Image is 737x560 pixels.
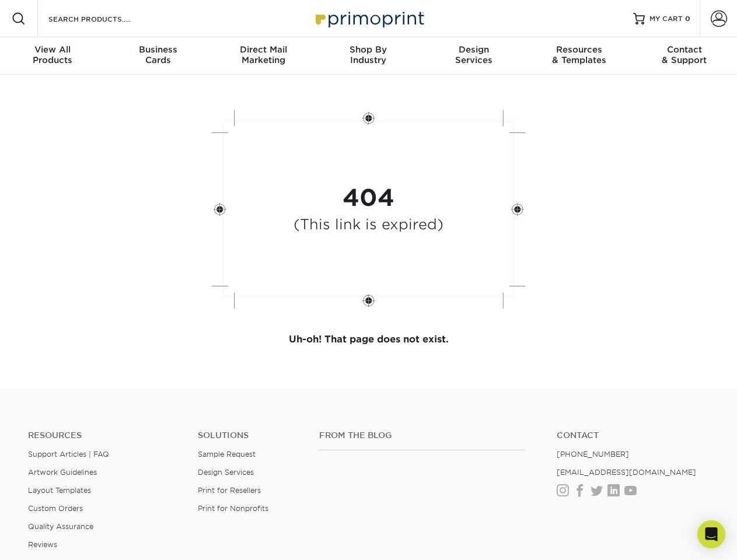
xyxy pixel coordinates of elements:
a: Contact& Support [632,37,737,75]
div: Marketing [211,44,316,65]
div: & Support [632,44,737,65]
h4: Solutions [198,430,302,440]
a: Contact [557,430,709,440]
input: SEARCH PRODUCTS..... [47,12,161,26]
a: Design Services [198,468,254,477]
span: Resources [526,44,631,55]
h4: Resources [28,430,180,440]
h4: (This link is expired) [294,216,443,233]
a: [EMAIL_ADDRESS][DOMAIN_NAME] [557,468,696,477]
a: Direct MailMarketing [211,37,316,75]
div: Cards [105,44,210,65]
h4: From the Blog [319,430,525,440]
a: Artwork Guidelines [28,468,97,477]
span: Shop By [316,44,421,55]
strong: Uh-oh! That page does not exist. [289,334,449,345]
a: Support Articles | FAQ [28,450,109,459]
span: Design [421,44,526,55]
strong: 404 [343,184,394,212]
div: Open Intercom Messenger [697,520,725,548]
span: Direct Mail [211,44,316,55]
div: Services [421,44,526,65]
a: DesignServices [421,37,526,75]
a: [PHONE_NUMBER] [557,450,629,459]
span: 0 [685,15,690,23]
a: Shop ByIndustry [316,37,421,75]
a: Resources& Templates [526,37,631,75]
span: Business [105,44,210,55]
div: Industry [316,44,421,65]
a: Sample Request [198,450,256,459]
a: BusinessCards [105,37,210,75]
span: MY CART [649,14,683,24]
div: & Templates [526,44,631,65]
img: Primoprint [310,6,427,31]
span: Contact [632,44,737,55]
